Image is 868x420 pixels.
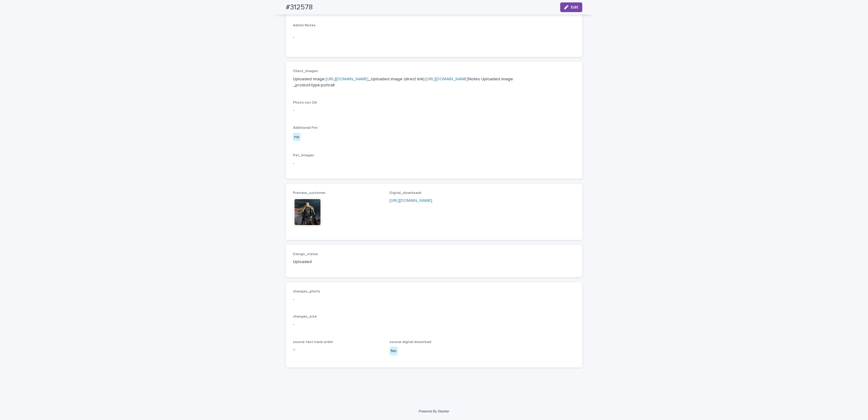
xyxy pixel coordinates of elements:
[293,259,382,265] p: Uploaded
[293,191,326,195] span: Preview_customer
[293,107,575,114] p: -
[293,154,314,157] span: Pet_Images
[293,101,317,105] span: Photo not OK
[293,160,575,167] p: -
[293,34,575,41] p: -
[419,409,449,413] a: Powered By Stacker
[390,340,431,344] span: source-digital-download
[293,76,575,89] p: Uploaded image: _Uploaded image (direct link): Notes Uploaded image: _product-type:portrait
[293,252,318,256] span: Design_status
[390,198,432,203] a: [URL][DOMAIN_NAME]
[390,347,398,355] div: No
[293,24,316,27] span: Admin Notes
[293,340,333,344] span: source-fast-track-order
[293,296,575,303] p: -
[560,2,582,12] button: Edit
[293,126,318,130] span: Additional Pet
[293,290,320,293] span: changes_photo
[286,3,313,12] h2: #312578
[293,315,317,318] span: changes_size
[390,191,422,195] span: Digital_downloads
[426,77,468,81] a: [URL][DOMAIN_NAME]
[293,69,318,73] span: Client_Images
[293,322,575,328] p: -
[326,77,368,81] a: [URL][DOMAIN_NAME]
[293,133,301,142] div: no
[571,5,578,9] span: Edit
